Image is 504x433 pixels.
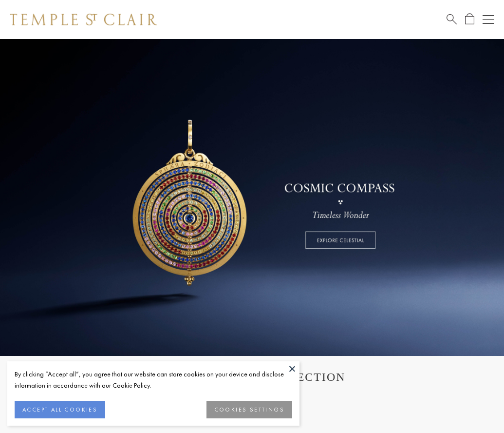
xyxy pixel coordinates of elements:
button: Open navigation [483,14,494,25]
a: Search [447,13,457,25]
div: By clicking “Accept all”, you agree that our website can store cookies on your device and disclos... [15,369,292,391]
button: ACCEPT ALL COOKIES [15,401,105,418]
img: Temple St. Clair [10,14,157,25]
a: Open Shopping Bag [465,13,474,25]
button: COOKIES SETTINGS [206,401,292,418]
